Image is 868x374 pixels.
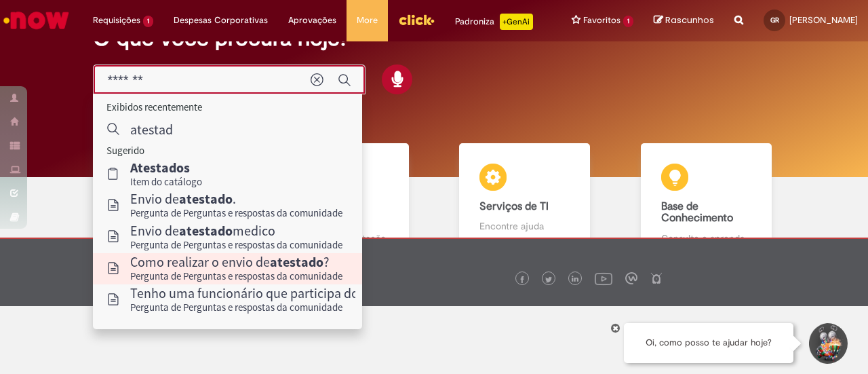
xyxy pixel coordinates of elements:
[623,16,633,27] span: 1
[545,276,552,283] img: logo_footer_twitter.png
[595,269,612,287] img: logo_footer_youtube.png
[479,200,549,213] b: Serviços de TI
[583,14,620,27] span: Favoritos
[288,14,336,27] span: Aprovações
[1,7,71,34] img: ServiceNow
[661,231,751,245] p: Consulte e aprenda
[93,14,140,27] span: Requisições
[174,14,268,27] span: Despesas Corporativas
[519,276,526,283] img: logo_footer_facebook.png
[665,14,714,26] span: Rascunhos
[455,14,533,30] div: Padroniza
[654,14,714,27] a: Rascunhos
[650,272,663,284] img: logo_footer_naosei.png
[789,14,858,26] span: [PERSON_NAME]
[625,272,637,284] img: logo_footer_workplace.png
[398,10,435,30] img: click_logo_yellow_360x200.png
[616,143,797,261] a: Base de Conhecimento Consulte e aprenda
[357,14,378,27] span: More
[807,323,848,364] button: Iniciar Conversa de Suporte
[661,200,733,225] b: Base de Conhecimento
[572,276,578,284] img: logo_footer_linkedin.png
[143,16,153,27] span: 1
[71,143,253,261] a: Tirar dúvidas Tirar dúvidas com Lupi Assist e Gen Ai
[500,14,533,30] p: +GenAi
[770,16,779,24] span: GR
[93,26,774,50] h2: O que você procura hoje?
[434,143,616,261] a: Serviços de TI Encontre ajuda
[479,219,570,233] p: Encontre ajuda
[624,323,793,363] div: Oi, como posso te ajudar hoje?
